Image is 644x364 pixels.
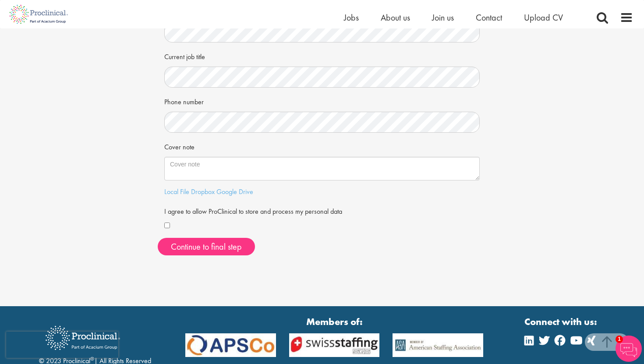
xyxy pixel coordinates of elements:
a: Google Drive [216,187,253,196]
a: Dropbox [191,187,215,196]
img: Chatbot [616,336,642,362]
iframe: reCAPTCHA [6,332,118,358]
span: 1 [616,336,623,343]
img: Proclinical Recruitment [39,320,127,356]
a: Contact [476,12,502,23]
label: Cover note [164,139,195,152]
label: Phone number [164,94,204,107]
sup: ® [90,355,94,362]
strong: Members of: [185,315,483,329]
a: Local File [164,187,189,196]
button: Continue to final step [158,238,255,255]
img: APSCo [386,333,490,357]
img: APSCo [283,333,386,357]
a: Join us [432,12,454,23]
a: Upload CV [524,12,563,23]
a: About us [381,12,410,23]
label: I agree to allow ProClinical to store and process my personal data [164,204,342,217]
label: Current job title [164,49,205,62]
a: Jobs [344,12,359,23]
img: APSCo [179,333,283,357]
strong: Connect with us: [524,315,599,329]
